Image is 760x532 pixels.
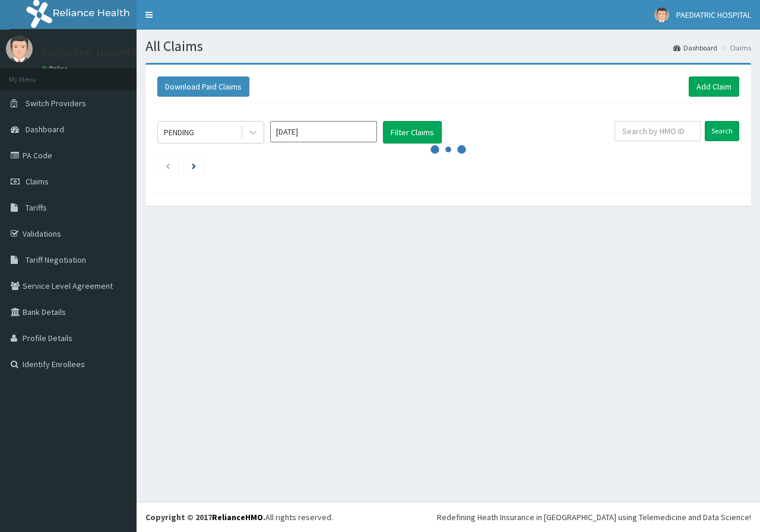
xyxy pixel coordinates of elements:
div: Redefining Heath Insurance in [GEOGRAPHIC_DATA] using Telemedicine and Data Science! [437,511,751,523]
input: Search by HMO ID [615,121,701,141]
a: Online [42,65,70,73]
img: User Image [654,8,669,23]
a: Previous page [165,160,170,171]
button: Download Paid Claims [157,77,249,97]
span: Claims [26,176,49,187]
a: RelianceHMO [212,512,263,523]
p: PAEDIATRIC HOSPITAL [42,48,143,59]
svg: audio-loading [430,132,466,167]
span: Switch Providers [26,98,86,109]
span: Tariffs [26,202,47,213]
input: Search [705,121,739,141]
li: Claims [718,43,751,53]
span: Dashboard [26,124,64,135]
a: Next page [192,160,196,171]
h1: All Claims [145,39,751,54]
strong: Copyright © 2017 . [145,512,265,523]
a: Dashboard [673,43,717,53]
button: Filter Claims [383,121,442,144]
span: Tariff Negotiation [26,254,86,265]
div: PENDING [164,126,194,138]
span: PAEDIATRIC HOSPITAL [676,9,751,20]
img: User Image [6,36,33,62]
a: Add Claim [689,77,739,97]
input: Select Month and Year [270,121,377,142]
footer: All rights reserved. [137,502,760,532]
